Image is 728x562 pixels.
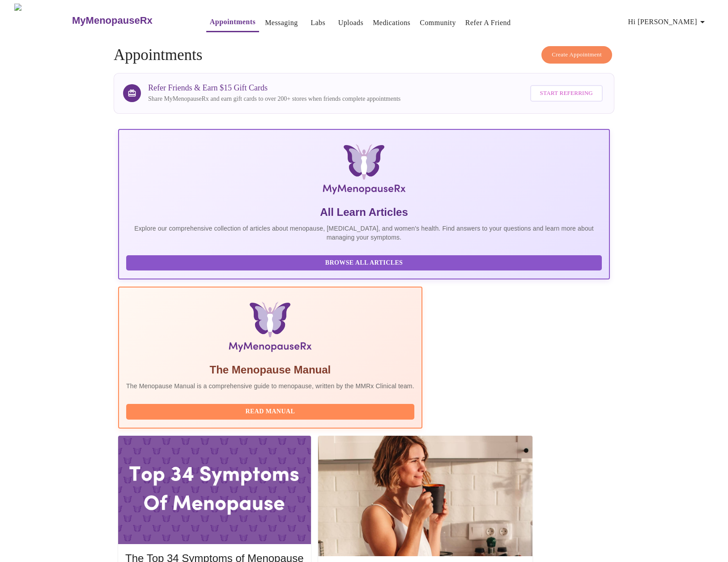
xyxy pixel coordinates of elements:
h3: Refer Friends & Earn $15 Gift Cards [148,83,400,93]
button: Uploads [335,14,367,32]
h3: MyMenopauseRx [72,15,153,26]
a: MyMenopauseRx [71,5,188,36]
a: Messaging [265,17,298,29]
button: Hi [PERSON_NAME] [625,13,711,31]
p: Share MyMenopauseRx and earn gift cards to over 200+ stores when friends complete appointments [148,94,400,103]
a: Labs [311,17,325,29]
p: The Menopause Manual is a comprehensive guide to menopause, written by the MMRx Clinical team. [126,382,414,390]
span: Browse All Articles [135,257,593,269]
button: Refer a Friend [462,14,515,32]
a: Uploads [338,17,364,29]
button: Read Manual [126,404,414,420]
span: Create Appointment [552,50,602,60]
a: Start Referring [528,81,605,106]
button: Community [416,14,460,32]
img: Menopause Manual [172,302,368,356]
p: Explore our comprehensive collection of articles about menopause, [MEDICAL_DATA], and women's hea... [126,224,602,242]
h5: All Learn Articles [126,205,602,219]
img: MyMenopauseRx Logo [200,144,528,198]
a: Community [420,17,456,29]
img: MyMenopauseRx Logo [14,4,71,37]
a: Refer a Friend [465,17,511,29]
span: Hi [PERSON_NAME] [628,16,708,28]
h5: The Menopause Manual [126,363,414,377]
h4: Appointments [114,46,614,64]
span: Read Manual [135,406,405,417]
a: Read Manual [126,407,417,415]
button: Messaging [261,14,301,32]
button: Medications [369,14,414,32]
button: Browse All Articles [126,255,602,271]
a: Medications [373,17,410,29]
button: Labs [304,14,332,32]
span: Start Referring [540,88,593,99]
button: Appointments [206,13,259,32]
button: Start Referring [530,85,603,102]
button: Create Appointment [541,46,612,64]
a: Browse All Articles [126,258,604,266]
a: Appointments [210,16,255,28]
